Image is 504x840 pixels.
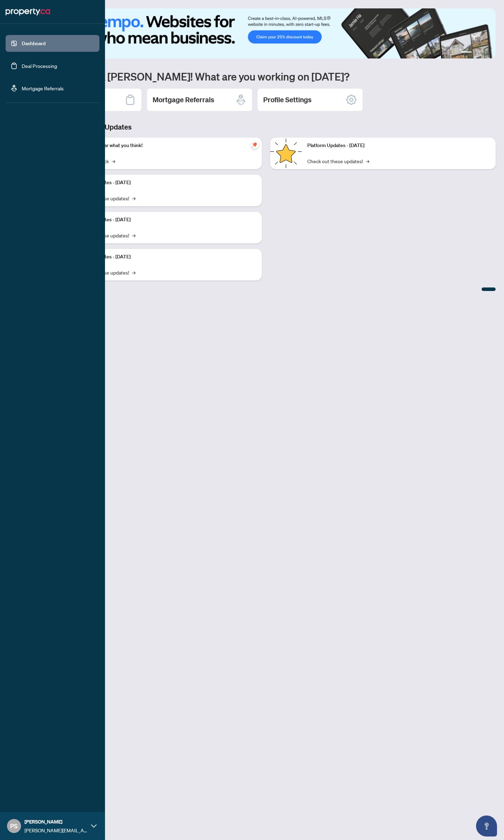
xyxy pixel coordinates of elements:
[480,51,483,54] button: 3
[22,63,57,69] a: Deal Processing
[153,95,214,105] h2: Mortgage Referrals
[73,253,256,261] p: Platform Updates - [DATE]
[307,157,369,165] a: Check out these updates!→
[461,51,472,54] button: 1
[36,70,496,83] h1: Welcome back [PERSON_NAME]! What are you working on [DATE]?
[366,157,369,165] span: →
[476,815,497,836] button: Open asap
[73,216,256,224] p: Platform Updates - [DATE]
[22,85,64,91] a: Mortgage Referrals
[132,269,135,276] span: →
[22,40,45,47] a: Dashboard
[73,179,256,187] p: Platform Updates - [DATE]
[36,122,496,132] h3: Brokerage & Industry Updates
[24,818,87,826] span: [PERSON_NAME]
[6,6,50,18] img: logo
[486,51,489,54] button: 4
[73,142,256,150] p: We want to hear what you think!
[475,51,477,54] button: 2
[263,95,311,105] h2: Profile Settings
[36,8,496,58] img: Slide 0
[307,142,490,150] p: Platform Updates - [DATE]
[24,826,87,834] span: [PERSON_NAME][EMAIL_ADDRESS][DOMAIN_NAME]
[270,138,302,169] img: Platform Updates - June 23, 2025
[251,140,259,149] span: pushpin
[132,194,135,202] span: →
[112,157,115,165] span: →
[132,231,135,239] span: →
[10,821,18,831] span: PS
